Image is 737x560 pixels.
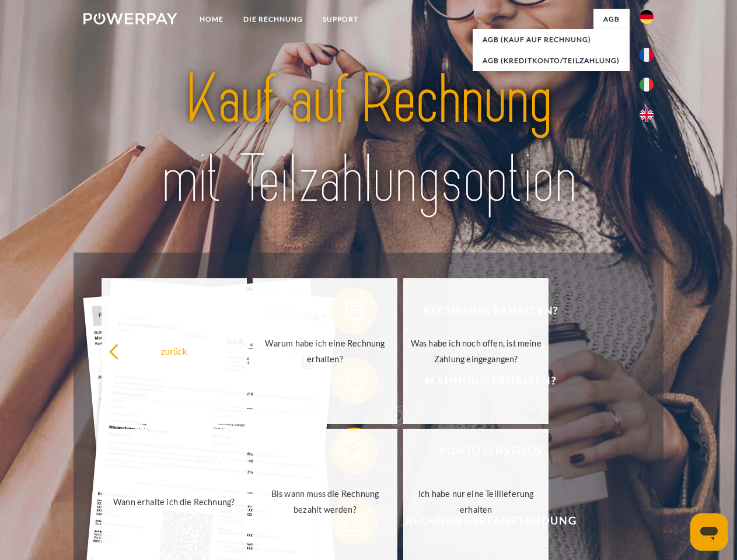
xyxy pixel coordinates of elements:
img: title-powerpay_de.svg [111,56,626,223]
iframe: Schaltfläche zum Öffnen des Messaging-Fensters [690,513,728,551]
a: DIE RECHNUNG [233,9,313,30]
div: zurück [109,343,240,359]
div: Bis wann muss die Rechnung bezahlt werden? [260,486,391,517]
a: Home [190,9,233,30]
a: AGB (Kreditkonto/Teilzahlung) [473,50,630,71]
img: de [640,10,654,24]
div: Wann erhalte ich die Rechnung? [109,494,240,509]
img: logo-powerpay-white.svg [83,13,177,24]
a: SUPPORT [313,9,368,30]
img: en [640,108,654,122]
a: Was habe ich noch offen, ist meine Zahlung eingegangen? [403,278,549,424]
div: Was habe ich noch offen, ist meine Zahlung eingegangen? [410,335,542,367]
a: AGB (Kauf auf Rechnung) [473,29,630,50]
img: fr [640,48,654,62]
a: agb [593,9,630,30]
div: Ich habe nur eine Teillieferung erhalten [410,486,542,517]
img: it [640,78,654,92]
div: Warum habe ich eine Rechnung erhalten? [260,335,391,367]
